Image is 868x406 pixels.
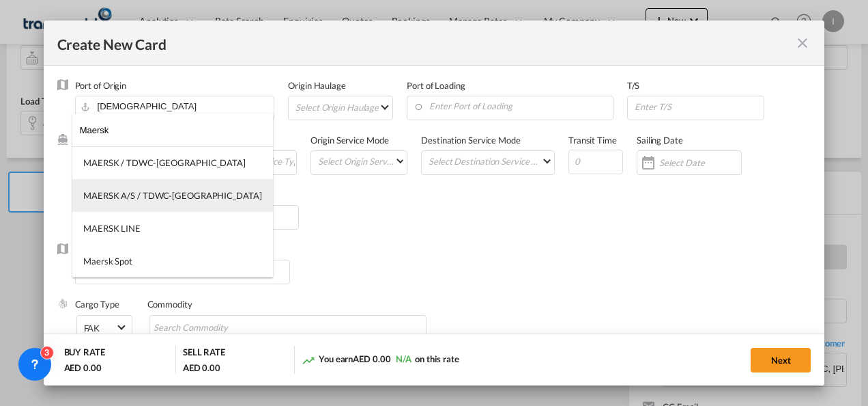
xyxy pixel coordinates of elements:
[80,113,273,146] input: Select Liner
[83,222,141,234] div: MAERSK LINE
[72,245,273,278] md-option: Maersk Spot
[72,212,273,245] md-option: MAERSK LINE
[83,255,132,267] div: Maersk Spot
[72,179,273,212] md-option: MAERSK A/S / TDWC-DUBAI
[83,189,262,202] div: MAERSK A/S / TDWC-[GEOGRAPHIC_DATA]
[83,157,246,169] div: MAERSK / TDWC-[GEOGRAPHIC_DATA]
[72,146,273,179] md-option: MAERSK / TDWC-DUBAI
